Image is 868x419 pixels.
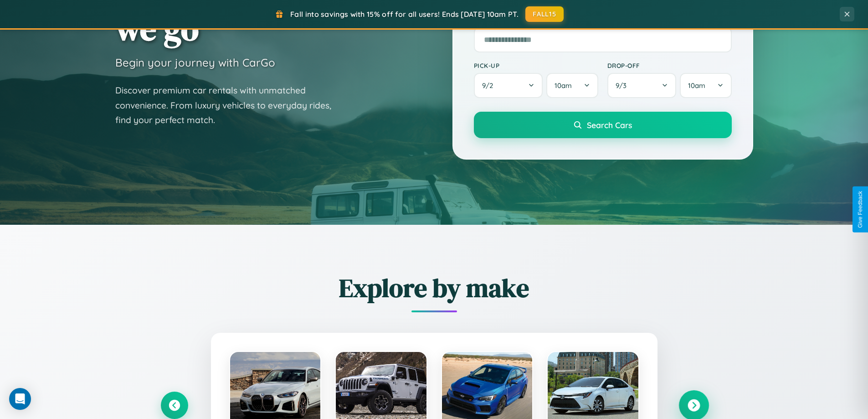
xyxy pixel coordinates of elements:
span: 10am [688,81,705,90]
span: Fall into savings with 15% off for all users! Ends [DATE] 10am PT. [290,10,519,19]
span: 9 / 3 [616,81,631,90]
div: Open Intercom Messenger [9,388,31,410]
h2: Explore by make [161,270,708,305]
button: Search Cars [474,112,732,138]
button: 9/3 [607,73,677,98]
h3: Begin your journey with CarGo [115,56,275,69]
p: Discover premium car rentals with unmatched convenience. From luxury vehicles to everyday rides, ... [115,83,343,128]
button: 9/2 [474,73,543,98]
label: Pick-up [474,62,598,69]
span: 9 / 2 [482,81,498,90]
button: 10am [680,73,731,98]
label: Drop-off [607,62,732,69]
span: 10am [555,81,572,90]
div: Give Feedback [857,191,863,228]
button: 10am [546,73,598,98]
span: Search Cars [587,120,632,130]
button: FALL15 [525,6,564,22]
